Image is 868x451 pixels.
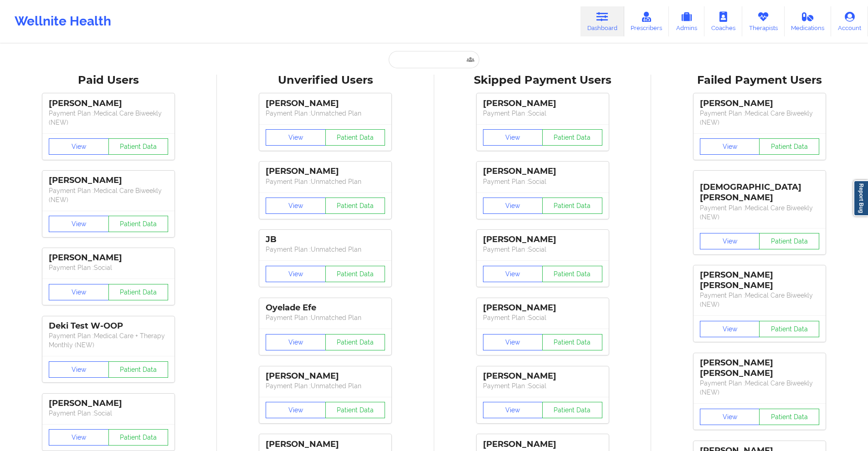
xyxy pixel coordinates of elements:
a: Prescribers [624,6,669,36]
button: View [49,284,109,300]
p: Payment Plan : Medical Care Biweekly (NEW) [700,109,819,127]
button: Patient Data [759,233,819,249]
button: Patient Data [759,321,819,337]
a: Therapists [742,6,785,36]
p: Payment Plan : Social [483,109,602,118]
div: [PERSON_NAME] [PERSON_NAME] [700,270,819,291]
button: View [266,402,326,418]
div: [PERSON_NAME] [266,439,385,450]
a: Dashboard [580,6,624,36]
button: Patient Data [325,198,385,214]
div: [PERSON_NAME] [266,98,385,109]
button: Patient Data [325,266,385,282]
div: Oyelade Efe [266,303,385,313]
button: View [483,266,543,282]
div: [PERSON_NAME] [49,175,168,186]
button: View [49,429,109,446]
div: [PERSON_NAME] [266,371,385,381]
button: View [266,198,326,214]
button: View [700,138,760,155]
p: Payment Plan : Unmatched Plan [266,245,385,254]
div: Deki Test W-OOP [49,321,168,331]
p: Payment Plan : Medical Care Biweekly (NEW) [700,203,819,222]
a: Medications [785,6,832,36]
button: View [483,129,543,146]
div: [PERSON_NAME] [483,166,602,177]
button: Patient Data [542,129,602,146]
a: Account [831,6,868,36]
button: View [49,361,109,378]
button: Patient Data [542,334,602,350]
div: [PERSON_NAME] [PERSON_NAME] [700,358,819,379]
div: [PERSON_NAME] [49,398,168,409]
div: Unverified Users [223,73,427,87]
p: Payment Plan : Social [483,313,602,322]
p: Payment Plan : Medical Care Biweekly (NEW) [700,379,819,397]
div: [PERSON_NAME] [483,98,602,109]
p: Payment Plan : Medical Care Biweekly (NEW) [49,109,168,127]
button: View [266,266,326,282]
p: Payment Plan : Medical Care Biweekly (NEW) [49,186,168,204]
div: [PERSON_NAME] [483,371,602,381]
button: View [700,409,760,425]
button: View [49,216,109,232]
a: Report Bug [853,180,868,216]
button: Patient Data [759,138,819,155]
button: Patient Data [325,334,385,350]
div: [PERSON_NAME] [483,303,602,313]
p: Payment Plan : Unmatched Plan [266,381,385,390]
p: Payment Plan : Medical Care Biweekly (NEW) [700,291,819,309]
button: View [483,334,543,350]
button: Patient Data [108,429,169,446]
button: Patient Data [542,198,602,214]
button: Patient Data [108,284,169,300]
button: View [266,334,326,350]
div: JB [266,234,385,245]
button: View [700,233,760,249]
div: [PERSON_NAME] [483,234,602,245]
p: Payment Plan : Medical Care + Therapy Monthly (NEW) [49,331,168,350]
a: Admins [669,6,704,36]
div: Paid Users [6,73,211,87]
p: Payment Plan : Social [483,245,602,254]
button: View [483,198,543,214]
div: Failed Payment Users [657,73,862,87]
p: Payment Plan : Unmatched Plan [266,313,385,322]
div: [PERSON_NAME] [49,98,168,109]
button: Patient Data [108,361,169,378]
p: Payment Plan : Social [49,409,168,418]
div: Skipped Payment Users [441,73,645,87]
button: Patient Data [759,409,819,425]
button: Patient Data [325,129,385,146]
a: Coaches [704,6,742,36]
div: [PERSON_NAME] [266,166,385,177]
button: Patient Data [542,402,602,418]
button: Patient Data [108,216,169,232]
div: [PERSON_NAME] [483,439,602,450]
div: [DEMOGRAPHIC_DATA][PERSON_NAME] [700,175,819,203]
button: Patient Data [542,266,602,282]
button: Patient Data [325,402,385,418]
button: View [49,138,109,155]
div: [PERSON_NAME] [700,98,819,109]
button: View [266,129,326,146]
p: Payment Plan : Unmatched Plan [266,109,385,118]
button: View [700,321,760,337]
p: Payment Plan : Social [483,381,602,390]
p: Payment Plan : Unmatched Plan [266,177,385,186]
button: View [483,402,543,418]
p: Payment Plan : Social [483,177,602,186]
div: [PERSON_NAME] [49,253,168,263]
p: Payment Plan : Social [49,263,168,272]
button: Patient Data [108,138,169,155]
